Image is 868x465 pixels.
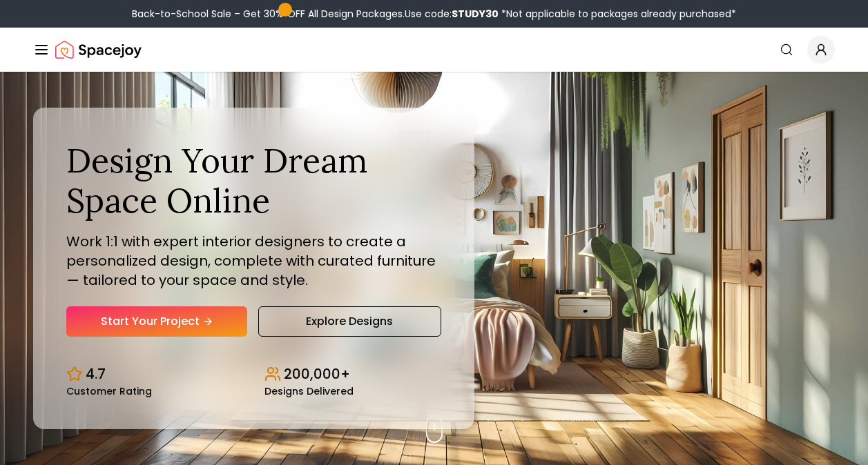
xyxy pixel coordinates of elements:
nav: Global [33,28,835,72]
a: Start Your Project [66,306,247,337]
span: *Not applicable to packages already purchased* [499,7,736,21]
b: STUDY30 [452,7,499,21]
p: 4.7 [86,364,106,384]
div: Back-to-School Sale – Get 30% OFF All Design Packages. [132,7,736,21]
a: Explore Designs [258,306,441,337]
div: Design stats [66,353,441,396]
small: Designs Delivered [264,386,354,396]
span: Use code: [405,7,499,21]
a: Spacejoy [55,36,142,63]
p: Work 1:1 with expert interior designers to create a personalized design, complete with curated fu... [66,232,441,290]
p: 200,000+ [284,364,350,384]
small: Customer Rating [66,386,152,396]
img: Spacejoy Logo [55,36,142,63]
h1: Design Your Dream Space Online [66,141,441,220]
